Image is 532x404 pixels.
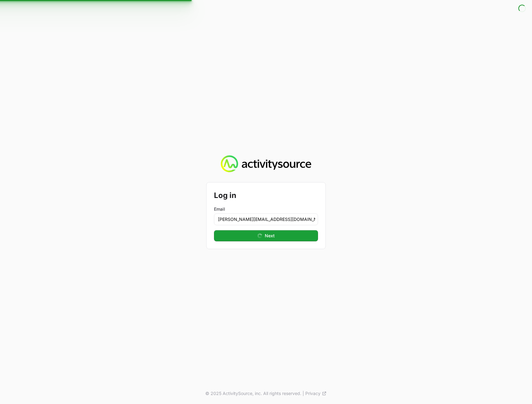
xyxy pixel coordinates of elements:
label: Email [214,206,318,212]
img: Activity Source [221,155,311,173]
a: Privacy [305,390,327,397]
input: Enter your email [214,213,318,225]
p: © 2025 ActivitySource, inc. All rights reserved. [205,390,301,397]
button: Next [214,230,318,241]
span: | [303,390,304,397]
h2: Log in [214,190,318,201]
span: Next [265,232,275,239]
